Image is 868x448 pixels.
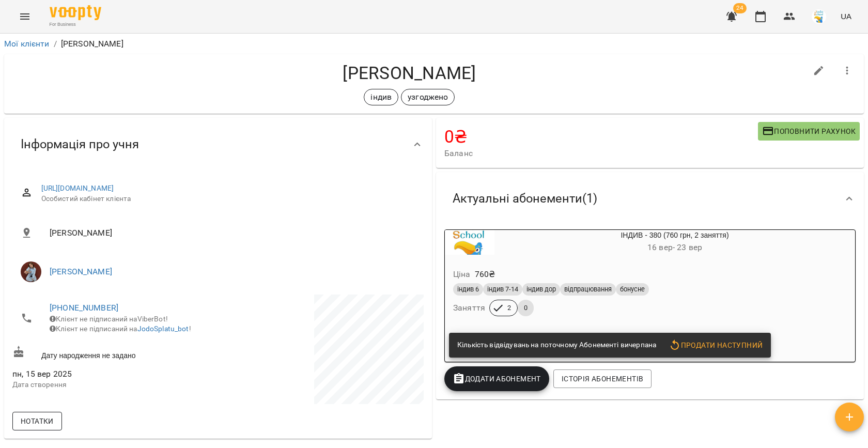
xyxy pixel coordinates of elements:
span: Баланс [444,147,758,160]
span: Актуальні абонементи ( 1 ) [453,191,597,207]
p: Дата створення [12,380,216,390]
span: Клієнт не підписаний на ViberBot! [50,315,168,323]
button: Нотатки [12,412,62,430]
button: Menu [12,4,37,29]
div: Дату народження не задано [10,344,218,363]
span: Особистий кабінет клієнта [41,194,415,204]
div: Інформація про учня [4,118,432,171]
span: Поповнити рахунок [762,125,856,137]
p: узгоджено [408,91,448,103]
span: бонусне [616,285,649,294]
h6: Заняття [453,301,485,315]
h6: Ціна [453,267,471,282]
h4: 0 ₴ [444,126,758,147]
a: [PERSON_NAME] [50,267,112,276]
span: Нотатки [21,415,54,427]
button: Додати Абонемент [444,366,549,391]
span: 24 [733,3,747,13]
span: 16 вер - 23 вер [647,242,702,252]
a: [URL][DOMAIN_NAME] [41,184,114,192]
a: JodoSplatu_bot [137,325,189,333]
button: UA [836,7,856,26]
span: Додати Абонемент [453,373,541,385]
img: 38072b7c2e4bcea27148e267c0c485b2.jpg [812,9,826,24]
div: ІНДИВ - 380 (760 грн, 2 заняття) [445,230,494,255]
span: індив 6 [453,285,483,294]
p: індив [370,91,392,103]
span: Історія абонементів [562,373,643,385]
div: індив [364,89,398,105]
span: Інформація про учня [21,136,139,152]
span: For Business [50,21,101,28]
div: узгоджено [401,89,455,105]
li: / [54,38,57,50]
span: 2 [501,303,517,313]
div: ІНДИВ - 380 (760 грн, 2 заняття) [494,230,855,255]
span: індив дор [522,285,560,294]
a: [PHONE_NUMBER] [50,303,118,313]
button: Продати наступний [664,336,767,354]
p: 760 ₴ [475,268,495,281]
button: Поповнити рахунок [758,122,860,141]
button: Історія абонементів [553,369,652,388]
span: відпрацювання [560,285,616,294]
div: Кількість відвідувань на поточному Абонементі вичерпана [457,336,656,354]
a: Мої клієнти [4,39,50,49]
p: [PERSON_NAME] [61,38,123,50]
span: індив 7-14 [483,285,522,294]
button: ІНДИВ - 380 (760 грн, 2 заняття)16 вер- 23 верЦіна760₴індив 6індив 7-14індив дорвідпрацюваннябону... [445,230,855,329]
span: 0 [518,303,534,313]
span: Продати наступний [669,339,763,351]
nav: breadcrumb [4,38,864,50]
span: [PERSON_NAME] [50,227,415,239]
h4: [PERSON_NAME] [12,63,807,84]
img: Вікторія Мельничук [21,261,41,282]
div: Актуальні абонементи(1) [436,172,864,225]
img: Voopty Logo [50,5,101,20]
span: Клієнт не підписаний на ! [50,325,191,333]
span: UA [841,11,851,22]
span: пн, 15 вер 2025 [12,368,216,380]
